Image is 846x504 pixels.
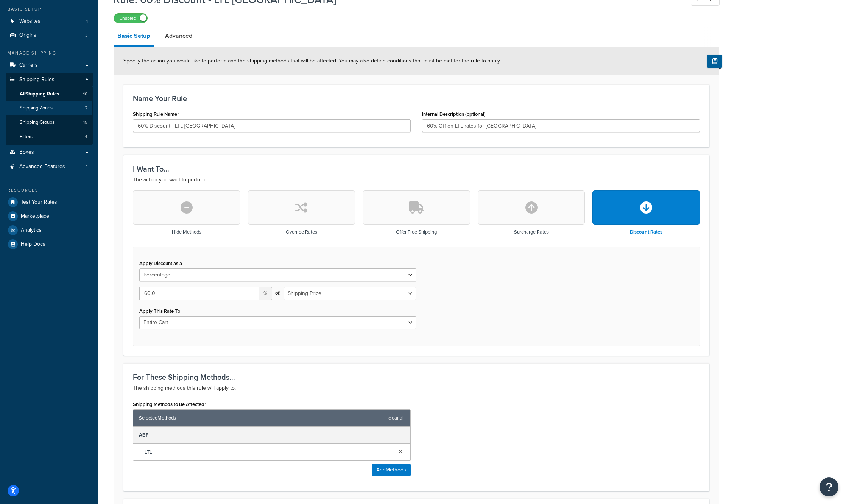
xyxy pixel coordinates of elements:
a: Origins3 [6,28,93,42]
span: Test Your Rates [21,199,57,206]
span: Filters [20,134,33,140]
li: Websites [6,14,93,28]
span: Origins [19,32,36,39]
span: 10 [83,91,87,97]
label: Shipping Methods to Be Affected [133,401,206,407]
li: Shipping Rules [6,73,93,145]
label: Apply Discount as a [139,261,182,266]
div: Manage Shipping [6,50,93,56]
span: Carriers [19,62,38,69]
label: Apply This Rate To [139,308,180,314]
h3: Offer Free Shipping [396,229,437,235]
span: Shipping Zones [20,105,53,111]
a: Help Docs [6,237,93,251]
a: Advanced Features4 [6,160,93,174]
span: Marketplace [21,213,49,220]
a: Filters4 [6,130,93,144]
h3: I Want To... [133,165,700,173]
a: Shipping Groups15 [6,115,93,130]
span: Websites [19,18,41,25]
li: Origins [6,28,93,42]
label: Enabled [114,14,147,23]
span: 4 [85,134,87,140]
span: Shipping Groups [20,119,55,126]
span: Help Docs [21,241,45,248]
span: Specify the action you would like to perform and the shipping methods that will be affected. You ... [123,57,501,65]
a: Analytics [6,223,93,237]
a: Shipping Zones7 [6,101,93,115]
label: Internal Description (optional) [422,111,486,117]
span: of: [275,288,280,298]
label: Shipping Rule Name [133,111,179,117]
span: LTL [145,447,393,457]
a: Shipping Rules [6,73,93,87]
li: Filters [6,130,93,144]
span: 4 [85,164,88,170]
p: The shipping methods this rule will apply to. [133,384,700,393]
a: Websites1 [6,14,93,28]
a: Advanced [161,27,196,45]
li: Advanced Features [6,160,93,174]
button: Open Resource Center [820,477,838,496]
span: 7 [85,105,87,111]
a: Marketplace [6,209,93,223]
a: AllShipping Rules10 [6,87,93,101]
h3: Surcharge Rates [514,229,549,235]
h3: For These Shipping Methods... [133,373,700,381]
a: Test Your Rates [6,195,93,209]
span: Shipping Rules [19,76,55,83]
h3: Name Your Rule [133,94,700,103]
h3: Discount Rates [630,229,662,235]
div: Resources [6,187,93,193]
a: clear all [388,413,405,423]
span: Analytics [21,227,42,234]
span: Advanced Features [19,164,65,170]
a: Basic Setup [114,27,154,47]
span: Boxes [19,149,34,156]
span: Selected Methods [139,413,385,423]
p: The action you want to perform. [133,175,700,184]
span: 15 [83,119,87,126]
button: AddMethods [372,464,411,476]
span: 1 [86,18,88,25]
span: % [259,287,272,300]
div: Basic Setup [6,6,93,12]
li: Shipping Zones [6,101,93,115]
h3: Hide Methods [172,229,201,235]
button: Show Help Docs [707,55,722,68]
a: Carriers [6,58,93,72]
span: All Shipping Rules [20,91,59,97]
h3: Override Rates [286,229,317,235]
li: Shipping Groups [6,115,93,130]
span: 3 [85,32,88,39]
a: Boxes [6,145,93,159]
div: ABF [133,427,410,444]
